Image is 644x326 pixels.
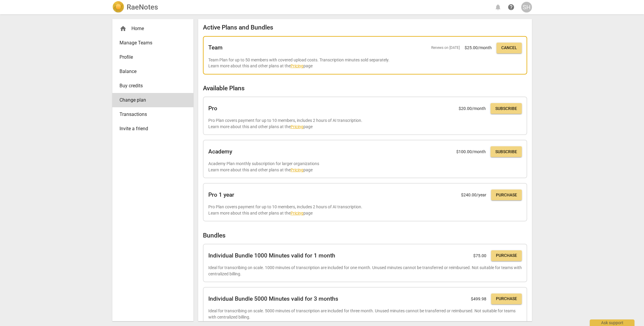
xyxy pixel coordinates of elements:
[590,319,634,326] div: Ask support
[208,44,223,51] h2: Team
[491,146,522,157] button: Subscribe
[208,105,217,112] h2: Pro
[112,1,158,13] a: LogoRaeNotes
[291,167,303,172] a: Pricing
[112,64,193,79] a: Balance
[491,190,522,200] button: Purchase
[208,265,522,277] p: Ideal for transcribing on scale. 1000 minutes of transcription are included for one month. Unused...
[112,50,193,64] a: Profile
[473,253,486,259] p: $ 75.00
[112,36,193,50] a: Manage Teams
[120,125,181,132] span: Invite a friend
[203,24,527,31] h2: Active Plans and Bundles
[120,54,181,61] span: Profile
[461,192,486,198] p: $ 240.00 /year
[496,192,517,198] span: Purchase
[120,82,181,89] span: Buy credits
[456,149,486,155] p: $ 100.00 /month
[508,4,515,11] span: help
[506,2,516,13] a: Help
[208,296,338,302] h2: Individual Bundle 5000 Minutes valid for 3 months
[491,103,522,114] button: Subscribe
[112,79,193,93] a: Buy credits
[208,117,522,130] p: Pro Plan covers payment for up to 10 members, includes 2 hours of AI transcription. Learn more ab...
[491,294,522,304] button: Purchase
[208,252,335,259] h2: Individual Bundle 1000 Minutes valid for 1 month
[203,232,527,239] h2: Bundles
[496,253,517,259] span: Purchase
[501,45,517,51] span: Cancel
[208,192,234,198] h2: Pro 1 year
[291,211,303,215] a: Pricing
[496,43,522,53] button: Cancel
[120,39,181,46] span: Manage Teams
[495,149,517,155] span: Subscribe
[291,63,303,68] a: Pricing
[431,45,460,50] span: Renews on [DATE]
[521,2,532,13] button: SH
[120,25,127,32] span: home
[465,45,492,51] p: $ 25.00 /month
[112,1,124,13] img: Logo
[459,105,486,112] p: $ 20.00 /month
[203,85,527,92] h2: Available Plans
[208,161,522,173] p: Academy Plan monthly subscription for larger organizations Learn more about this and other plans ...
[208,204,522,216] p: Pro Plan covers payment for up to 10 members, includes 2 hours of AI transcription. Learn more ab...
[120,97,181,104] span: Change plan
[491,250,522,261] button: Purchase
[120,68,181,75] span: Balance
[127,3,158,11] h2: RaeNotes
[112,107,193,122] a: Transactions
[208,57,522,69] p: Team Plan for up to 50 members with covered upload costs. Transcription minutes sold separately. ...
[496,296,517,302] span: Purchase
[112,122,193,136] a: Invite a friend
[112,93,193,107] a: Change plan
[120,111,181,118] span: Transactions
[471,296,486,302] p: $ 499.98
[208,308,522,320] p: Ideal for transcribing on scale. 5000 minutes of transcription are included for three month. Unus...
[495,106,517,112] span: Subscribe
[120,25,181,32] div: Home
[208,148,232,155] h2: Academy
[291,124,303,129] a: Pricing
[112,21,193,36] div: Home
